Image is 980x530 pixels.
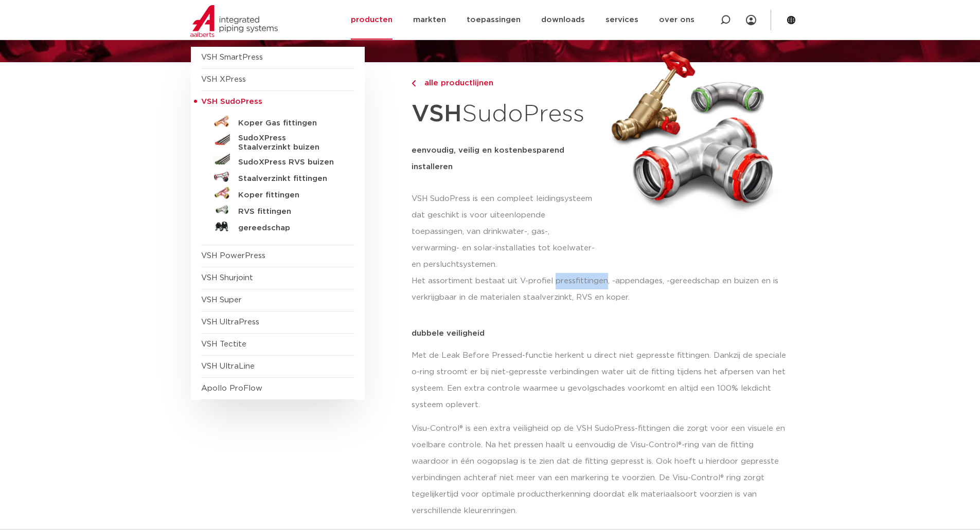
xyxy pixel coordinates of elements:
h1: SudoPress [412,95,598,134]
strong: eenvoudig, veilig en kostenbesparend installeren [412,147,564,171]
a: VSH XPress [201,76,246,83]
p: dubbele veiligheid [412,330,790,337]
a: SudoXPress Staalverzinkt buizen [201,130,354,152]
a: VSH Tectite [201,340,246,348]
h5: gereedschap [238,224,340,233]
h5: SudoXPress RVS buizen [238,158,340,167]
div: my IPS [746,9,756,31]
a: VSH SmartPress [201,53,263,61]
a: RVS fittingen [201,202,354,218]
a: Koper fittingen [201,185,354,202]
h5: Staalverzinkt fittingen [238,174,340,184]
a: VSH UltraLine [201,362,255,370]
span: alle productlijnen [418,79,493,87]
a: gereedschap [201,218,354,234]
a: SudoXPress RVS buizen [201,152,354,169]
a: Staalverzinkt fittingen [201,169,354,185]
a: VSH Shurjoint [201,274,253,282]
a: VSH UltraPress [201,318,259,326]
h5: SudoXPress Staalverzinkt buizen [238,134,340,152]
strong: VSH [412,102,462,126]
span: VSH SudoPress [201,98,262,105]
a: VSH PowerPress [201,252,265,260]
a: VSH Super [201,296,242,304]
p: VSH SudoPress is een compleet leidingsysteem dat geschikt is voor uiteenlopende toepassingen, van... [412,191,598,273]
h5: Koper Gas fittingen [238,119,340,128]
a: Apollo ProFlow [201,385,262,392]
p: Het assortiment bestaat uit V-profiel pressfittingen, -appendages, -gereedschap en buizen en is v... [412,273,790,306]
h5: RVS fittingen [238,207,340,216]
p: Met de Leak Before Pressed-functie herkent u direct niet gepresste fittingen. Dankzij de speciale... [412,348,790,413]
a: Koper Gas fittingen [201,113,354,130]
h5: Koper fittingen [238,191,340,200]
img: chevron-right.svg [412,80,416,87]
a: alle productlijnen [412,77,598,89]
p: Visu-Control® is een extra veiligheid op de VSH SudoPress-fittingen die zorgt voor een visuele en... [412,421,790,519]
